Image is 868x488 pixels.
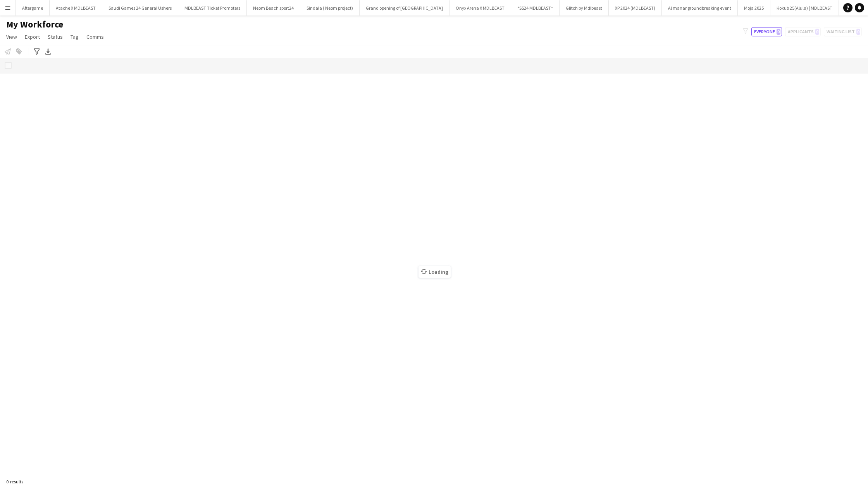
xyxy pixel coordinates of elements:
[32,47,41,56] app-action-btn: Advanced filters
[43,47,53,56] app-action-btn: Export XLSX
[751,27,782,36] button: Everyone0
[22,32,43,42] a: Export
[45,32,66,42] a: Status
[67,32,82,42] a: Tag
[3,32,20,42] a: View
[560,0,609,15] button: Glitch by Mdlbeast
[738,0,770,15] button: Moja 2025
[178,0,247,15] button: MDLBEAST Ticket Promoters
[16,0,50,15] button: Aftergame
[6,19,63,30] span: My Workforce
[102,0,178,15] button: Saudi Games 24 General Ushers
[770,0,839,15] button: Kokub 25(Alula) | MDLBEAST
[48,33,63,40] span: Status
[609,0,662,15] button: XP 2024 (MDLBEAST)
[6,33,17,40] span: View
[418,266,451,278] span: Loading
[50,0,102,15] button: Atache X MDLBEAST
[71,33,79,40] span: Tag
[360,0,449,15] button: Grand opening of [GEOGRAPHIC_DATA]
[511,0,560,15] button: *SS24 MDLBEAST*
[777,29,780,35] span: 0
[300,0,360,15] button: Sindala ( Neom project)
[247,0,300,15] button: Neom Beach sport24
[449,0,511,15] button: Onyx Arena X MDLBEAST
[83,32,107,42] a: Comms
[662,0,738,15] button: Al manar groundbreaking event
[86,33,104,40] span: Comms
[25,33,40,40] span: Export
